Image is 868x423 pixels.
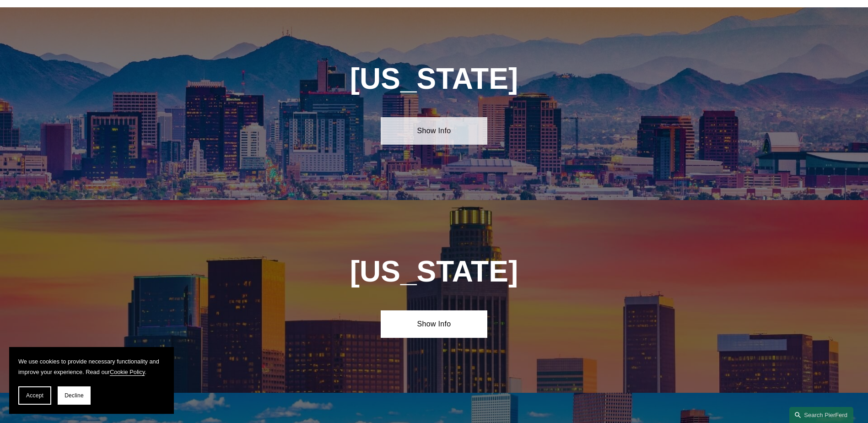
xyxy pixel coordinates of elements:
a: Cookie Policy [110,369,145,375]
section: Cookie banner [9,347,174,414]
span: Accept [26,392,43,399]
a: Show Info [381,310,487,338]
h1: [US_STATE] [301,255,567,288]
span: Decline [65,392,84,399]
button: Accept [18,386,51,405]
button: Decline [58,386,91,405]
a: Search this site [789,407,853,423]
p: We use cookies to provide necessary functionality and improve your experience. Read our . [18,356,165,377]
h1: [US_STATE] [301,62,567,96]
a: Show Info [381,117,487,145]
